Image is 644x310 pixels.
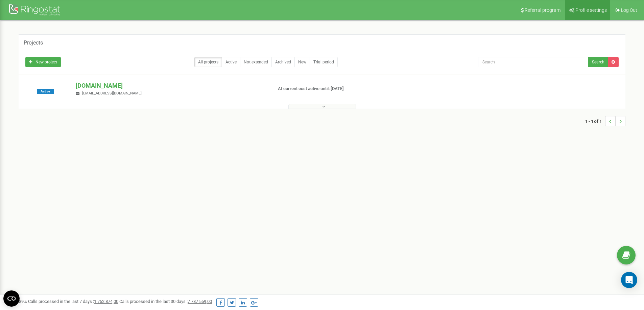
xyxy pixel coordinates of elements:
[3,290,20,307] button: Open CMP widget
[478,57,589,67] input: Search
[94,299,118,304] u: 1 752 874,00
[585,109,625,133] nav: ...
[310,57,338,67] a: Trial period
[28,299,118,304] span: Calls processed in the last 7 days :
[585,116,605,126] span: 1 - 1 of 1
[621,272,637,288] div: Open Intercom Messenger
[278,86,419,92] p: At current cost active until: [DATE]
[222,57,240,67] a: Active
[76,81,267,90] p: [DOMAIN_NAME]
[525,7,560,13] span: Referral program
[294,57,310,67] a: New
[271,57,295,67] a: Archived
[119,299,212,304] span: Calls processed in the last 30 days :
[82,91,142,95] span: [EMAIL_ADDRESS][DOMAIN_NAME]
[575,7,607,13] span: Profile settings
[621,7,637,13] span: Log Out
[194,57,222,67] a: All projects
[240,57,272,67] a: Not extended
[588,57,608,67] button: Search
[37,89,54,94] span: Active
[188,299,212,304] u: 7 787 559,00
[25,57,61,67] a: New project
[24,40,43,46] h5: Projects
